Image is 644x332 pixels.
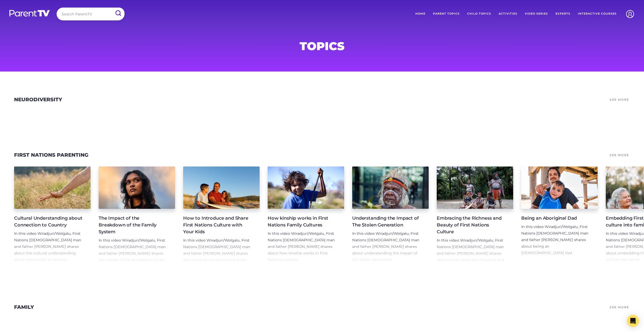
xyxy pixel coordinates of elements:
[99,167,175,263] a: The Impact of the Breakdown of the Family System In this video Wiradjuri/Wolgalu, First Nations [...
[268,215,336,228] h4: How kinship works in First Nations Family Cultures
[14,215,83,228] h4: Cultural Understanding about Connection to Country
[437,215,505,235] h4: Embracing the Richness and Beauty of First Nations Culture
[268,167,344,263] a: How kinship works in First Nations Family Cultures In this video Wiradjuri/Wolgalu, First Nations...
[183,215,252,235] h4: How to Introduce and Share First Nations Culture with Your Kids
[609,151,630,158] a: See More
[352,215,421,228] h4: Understanding the Impact of The Stolen Generation
[14,167,91,263] a: Cultural Understanding about Connection to Country In this video Wiradjuri/Wolgalu, First Nations...
[495,8,521,20] a: Activities
[412,8,429,20] a: Home
[99,215,167,235] h4: The Impact of the Breakdown of the Family System
[183,167,260,263] a: How to Introduce and Share First Nations Culture with Your Kids In this video Wiradjuri/Wolgalu, ...
[624,8,636,20] img: Account
[111,8,125,19] input: Submit
[57,8,125,20] input: Search ParentTV
[201,41,443,51] h1: Topics
[14,304,34,310] a: Family
[463,8,495,20] a: Child Topics
[268,230,336,263] p: In this video Wiradjuri/Wolgalu, First Nations [DEMOGRAPHIC_DATA] man and father [PERSON_NAME] sh...
[14,96,62,103] a: Neurodiversity
[574,8,620,20] a: Interactive Courses
[521,215,590,222] h4: Being an Aboriginal Dad
[183,237,252,270] p: In this video Wiradjuri/Wolgalu, First Nations [DEMOGRAPHIC_DATA] man and father [PERSON_NAME] sh...
[609,304,630,311] a: See More
[99,237,167,270] p: In this video Wiradjuri/Wolgalu, First Nations [DEMOGRAPHIC_DATA] man and father [PERSON_NAME] sh...
[9,10,50,17] img: parenttv-logo-white.4c85aaf.svg
[521,167,598,263] a: Being an Aboriginal Dad In this video Wiradjuri/Wolgalu, First Nations [DEMOGRAPHIC_DATA] man and...
[352,167,429,263] a: Understanding the Impact of The Stolen Generation In this video Wiradjuri/Wolgalu, First Nations ...
[552,8,574,20] a: Experts
[627,315,639,327] div: Open Intercom Messenger
[14,230,83,263] p: In this video Wiradjuri/Wolgalu, First Nations [DEMOGRAPHIC_DATA] man and father [PERSON_NAME] sh...
[14,152,88,158] a: First Nations Parenting
[521,8,552,20] a: Video Series
[437,237,505,283] p: In this video Wiradjuri/Wolgalu, First Nations [DEMOGRAPHIC_DATA] man and father [PERSON_NAME] sh...
[521,224,590,256] p: In this video Wiradjuri/Wolgalu, First Nations [DEMOGRAPHIC_DATA] man and father [PERSON_NAME] sh...
[609,96,630,103] a: See More
[352,230,421,263] p: In this video Wiradjuri/Wolgalu, First Nations [DEMOGRAPHIC_DATA] man and father [PERSON_NAME] sh...
[437,167,513,263] a: Embracing the Richness and Beauty of First Nations Culture In this video Wiradjuri/Wolgalu, First...
[429,8,463,20] a: Parent Topics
